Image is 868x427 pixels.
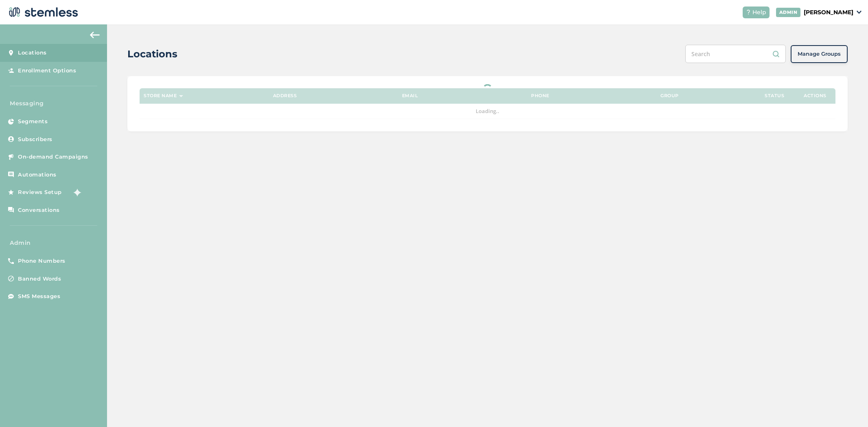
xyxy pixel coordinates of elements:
iframe: Chat Widget [827,388,868,427]
img: icon-help-white-03924b79.svg [746,10,751,15]
span: Phone Numbers [18,257,66,265]
span: Reviews Setup [18,188,62,196]
span: Subscribers [18,135,52,144]
img: icon_down-arrow-small-66adaf34.svg [857,11,861,14]
span: Locations [18,49,47,57]
p: [PERSON_NAME] [804,8,853,17]
span: Manage Groups [798,50,841,58]
span: Segments [18,118,48,126]
span: Conversations [18,206,60,214]
span: On-demand Campaigns [18,153,88,161]
span: Automations [18,171,57,179]
span: SMS Messages [18,292,60,301]
span: Help [752,8,766,17]
input: Search [685,45,786,63]
h2: Locations [127,47,177,61]
img: icon-arrow-back-accent-c549486e.svg [90,32,100,38]
img: logo-dark-0685b13c.svg [7,4,78,20]
span: Enrollment Options [18,67,76,75]
span: Banned Words [18,275,61,283]
img: glitter-stars-b7820f95.gif [68,184,84,200]
div: ADMIN [776,8,801,17]
button: Manage Groups [791,45,848,63]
